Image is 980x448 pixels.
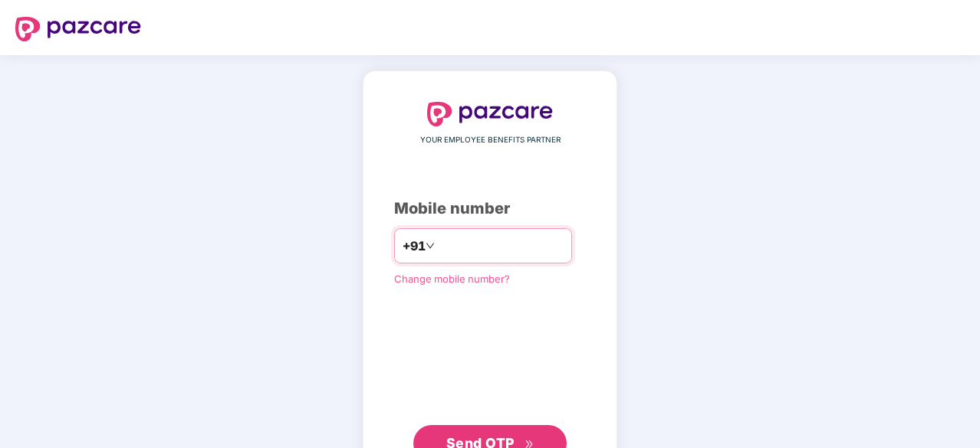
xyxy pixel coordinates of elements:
span: +91 [403,237,426,256]
img: logo [427,102,553,126]
span: YOUR EMPLOYEE BENEFITS PARTNER [420,134,561,146]
span: down [426,241,435,250]
img: logo [15,17,141,41]
div: Mobile number [394,197,586,221]
a: Change mobile number? [394,273,510,285]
